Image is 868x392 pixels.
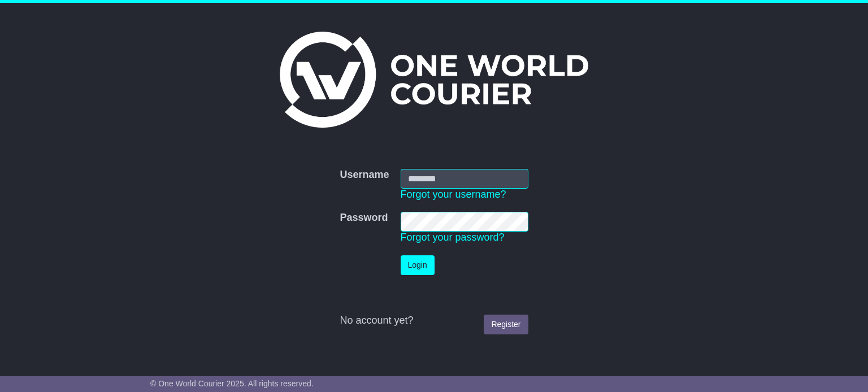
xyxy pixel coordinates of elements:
[150,379,314,388] span: © One World Courier 2025. All rights reserved.
[340,315,528,327] div: No account yet?
[401,255,435,275] button: Login
[340,212,388,224] label: Password
[484,315,528,334] a: Register
[401,189,506,200] a: Forgot your username?
[401,232,505,243] a: Forgot your password?
[340,169,389,181] label: Username
[280,32,588,128] img: One World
